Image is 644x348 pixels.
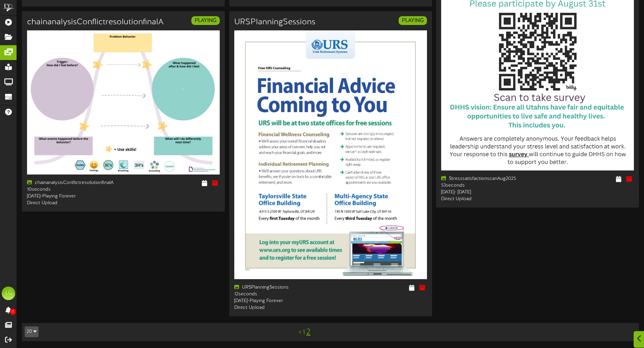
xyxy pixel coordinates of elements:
[10,309,16,315] span: 0
[234,18,315,27] h3: URSPlanningSessions
[195,18,216,24] strong: PLAYING
[25,326,39,337] button: 20
[27,18,164,27] h3: chainanalysisConflictresolutionfinalA
[2,287,15,300] div: LG
[234,304,326,311] div: Direct Upload
[27,186,118,193] div: 10 seconds
[441,196,532,203] div: Direct Upload
[299,329,301,336] a: <
[27,193,118,200] div: [DATE] - Playing Forever
[234,284,326,291] div: URSPlanningSessions
[441,176,532,182] div: StresssatisfactionscanAug2025
[306,328,310,337] a: 2
[402,18,424,24] strong: PLAYING
[27,30,220,175] img: 645193d6-ad2c-433d-a3aa-b03655ae5e8a.png
[441,189,532,196] div: [DATE] - [DATE]
[27,200,118,207] div: Direct Upload
[234,291,326,298] div: 12 seconds
[303,329,305,336] a: 1
[27,180,118,186] div: chainanalysisConflictresolutionfinalA
[234,298,326,304] div: [DATE] - Playing Forever
[234,30,427,279] img: 2a99b930-097c-4019-ad5a-4fd7e8d49920.jpg
[441,182,532,189] div: 53 seconds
